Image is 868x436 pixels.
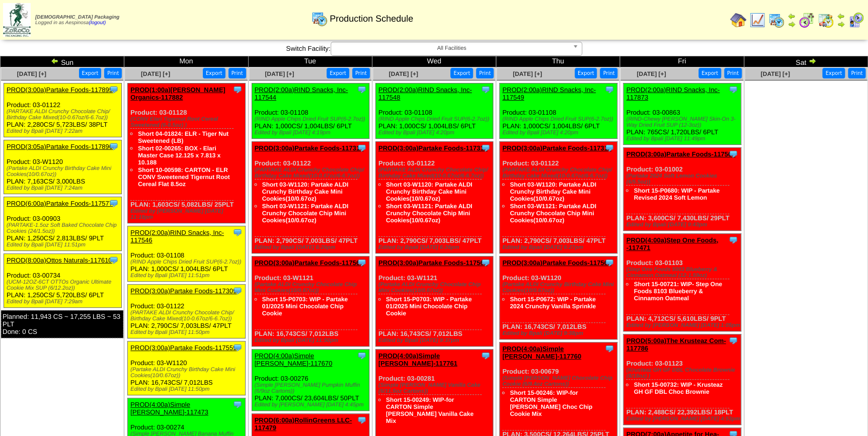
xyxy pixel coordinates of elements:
[7,242,121,248] div: Edited by Bpali [DATE] 11:51pm
[378,167,493,179] div: (PARTAKE ALDI Crunchy Chocolate Chip/ Birthday Cake Mixed(10-0.67oz/6-6.7oz))
[79,68,102,78] button: Export
[386,396,474,424] a: Short 15-00249: WIP-for CARTON Simple [PERSON_NAME] Vanilla Cake Mix
[623,334,741,425] div: Product: 03-01123 PLAN: 2,488CS / 22,392LBS / 18PLT
[378,337,493,343] div: Edited by Bpali [DATE] 9:37pm
[787,20,796,28] img: arrowright.gif
[634,381,723,395] a: Short 15-00732: WIP - Krusteaz GH GF DBL Choc Brownie
[450,68,473,78] button: Export
[262,203,349,224] a: Short 03-W1121: Partake ALDI Crunchy Chocolate Chip Mini Cookies(10/0.67oz)
[232,399,243,409] img: Tooltip
[252,350,369,411] div: Product: 03-00276 PLAN: 7,000CS / 23,604LBS / 50PLT
[500,256,617,339] div: Product: 03-W1120 PLAN: 16,743CS / 7,012LBS
[130,259,245,265] div: (RIND Apple Chips Dried Fruit SUP(6-2.7oz))
[255,337,369,343] div: Edited by Bpali [DATE] 11:50pm
[510,203,596,224] a: Short 03-W1121: Partake ALDI Crunchy Chocolate Chip Mini Cookies(10/0.67oz)
[255,282,369,294] div: (Partake ALDI Crunchy Chocolate Chip Mini Cookies(10/0.67oz))
[252,142,369,253] div: Product: 03-01122 PLAN: 2,790CS / 7,003LBS / 47PLT
[124,56,248,67] td: Mon
[7,143,113,150] a: PROD(3:05a)Partake Foods-117896
[255,402,369,408] div: Edited by [PERSON_NAME] [DATE] 4:45pm
[262,296,348,317] a: Short 15-P0703: WIP - Partake 01/2025 Mini Chocolate Chip Cookie
[232,342,243,353] img: Tooltip
[375,142,493,253] div: Product: 03-01122 PLAN: 2,790CS / 7,003LBS / 47PLT
[768,12,784,28] img: calendarprod.gif
[496,56,620,67] td: Thu
[357,84,367,95] img: Tooltip
[822,68,845,78] button: Export
[89,20,106,26] a: (logout)
[626,416,741,422] div: Edited by [PERSON_NAME] [DATE] 4:53pm
[386,181,472,202] a: Short 03-W1120: Partake ALDI Crunchy Birthday Cake Mini Cookies(10/0.67oz)
[130,86,225,101] a: PROD(1:00a)[PERSON_NAME] Organics-117882
[375,83,493,139] div: Product: 03-01108 PLAN: 1,000CS / 1,004LBS / 6PLT
[626,150,735,158] a: PROD(3:00a)Partake Foods-117565
[604,143,614,153] img: Tooltip
[378,244,493,250] div: Edited by Bpali [DATE] 6:26pm
[265,70,294,77] a: [DATE] [+]
[626,86,720,101] a: PROD(2:00a)RIND Snacks, Inc-117873
[109,255,119,265] img: Tooltip
[128,341,246,395] div: Product: 03-W1120 PLAN: 16,743CS / 7,012LBS
[626,337,726,352] a: PROD(5:00a)The Krusteaz Com-117786
[698,68,721,78] button: Export
[130,229,224,244] a: PROD(2:00a)RIND Snacks, Inc-117546
[749,12,765,28] img: line_graph.gif
[255,244,369,250] div: Edited by Bpali [DATE] 6:26pm
[109,198,119,208] img: Tooltip
[357,415,367,425] img: Tooltip
[848,68,865,78] button: Print
[7,185,121,191] div: Edited by Bpali [DATE] 7:24am
[500,142,617,253] div: Product: 03-01122 PLAN: 2,790CS / 7,003LBS / 47PLT
[7,222,121,234] div: (PARTAKE-1.5oz Soft Baked Chocolate Chip Cookies (24/1.5oz))
[7,200,113,207] a: PROD(6:00a)Partake Foods-117577
[626,222,741,228] div: Edited by Bpali [DATE] 9:43pm
[130,367,245,379] div: (Partake ALDI Crunchy Birthday Cake Mini Cookies(10/0.67oz))
[372,56,496,67] td: Wed
[728,84,738,95] img: Tooltip
[130,208,245,220] div: Edited by [PERSON_NAME] [DATE] 11:19pm
[255,259,364,267] a: PROD(3:00a)Partake Foods-117560
[262,181,349,202] a: Short 03-W1120: Partake ALDI Crunchy Birthday Cake Mini Cookies(10/0.67oz)
[502,130,617,136] div: Edited by Bpali [DATE] 4:20pm
[502,259,611,267] a: PROD(3:00a)Partake Foods-117562
[378,259,488,267] a: PROD(3:00a)Partake Foods-117561
[130,344,236,352] a: PROD(3:00a)Partake Foods-117559
[637,70,666,77] a: [DATE] [+]
[634,187,720,201] a: Short 15-P0680: WIP - Partake Revised 2024 Soft Lemon
[330,14,413,24] span: Production Schedule
[4,83,122,137] div: Product: 03-01122 PLAN: 2,280CS / 5,723LBS / 38PLT
[352,68,370,78] button: Print
[335,42,569,54] span: All Facilities
[818,12,834,28] img: calendarinout.gif
[378,86,472,101] a: PROD(2:00a)RIND Snacks, Inc-117548
[327,68,349,78] button: Export
[4,254,122,308] div: Product: 03-00734 PLAN: 1,250CS / 5,720LBS / 6PLT
[255,167,369,179] div: (PARTAKE ALDI Crunchy Chocolate Chip/ Birthday Cake Mixed(10-0.67oz/6-6.7oz))
[623,83,741,145] div: Product: 03-00863 PLAN: 765CS / 1,720LBS / 6PLT
[744,56,867,67] td: Sat
[357,143,367,153] img: Tooltip
[138,130,228,144] a: Short 04-01824: ELR - Tiger Nut Sweetened (LB)
[502,116,617,122] div: (RIND Apple Chips Dried Fruit SUP(6-2.7oz))
[130,329,245,335] div: Edited by Bpali [DATE] 11:50pm
[626,116,741,128] div: (RIND-Chewy [PERSON_NAME] Skin-On 3-Way Dried Fruit SUP (12-3oz))
[255,116,369,122] div: (RIND Apple Chips Dried Fruit SUP(6-2.7oz))
[502,144,611,152] a: PROD(3:00a)Partake Foods-117312
[255,130,369,136] div: Edited by Bpali [DATE] 4:19pm
[604,257,614,268] img: Tooltip
[128,285,246,338] div: Product: 03-01122 PLAN: 2,790CS / 7,003LBS / 47PLT
[141,70,170,77] a: [DATE] [+]
[604,343,614,354] img: Tooltip
[728,235,738,245] img: Tooltip
[17,70,46,77] a: [DATE] [+]
[837,20,845,28] img: arrowright.gif
[1,310,123,338] div: Planned: 11,943 CS ~ 17,255 LBS ~ 53 PLT Done: 0 CS
[252,256,369,346] div: Product: 03-W1121 PLAN: 16,743CS / 7,012LBS
[128,226,246,282] div: Product: 03-01108 PLAN: 1,000CS / 1,004LBS / 6PLT
[35,15,119,20] span: [DEMOGRAPHIC_DATA] Packaging
[626,322,741,328] div: Edited by [PERSON_NAME] [DATE] 1:05pm
[357,351,367,361] img: Tooltip
[626,367,741,379] div: (Krusteaz GH GF DBL Chocolate Brownie (8/18oz) )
